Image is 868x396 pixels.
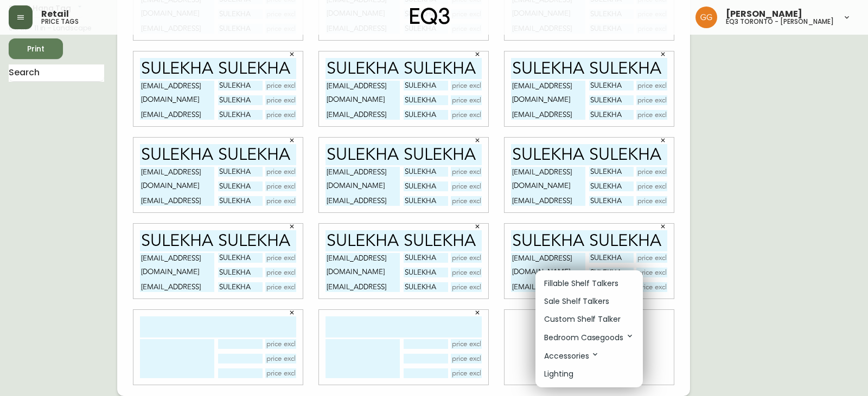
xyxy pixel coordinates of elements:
[544,350,599,362] p: Accessories
[544,278,618,289] p: Fillable Shelf Talkers
[544,296,609,307] p: Sale Shelf Talkers
[544,314,621,325] p: Custom Shelf Talker
[544,368,573,380] p: Lighting
[544,332,634,343] p: Bedroom Casegoods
